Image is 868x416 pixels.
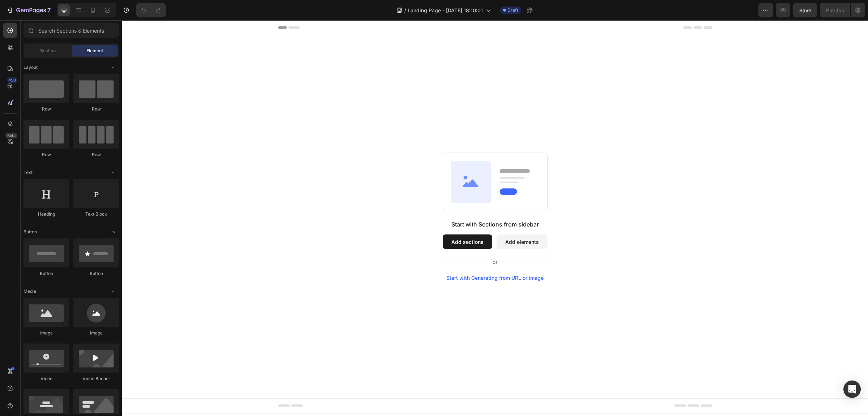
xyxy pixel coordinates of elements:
div: Row [24,151,69,158]
span: Landing Page - [DATE] 18:10:01 [408,7,483,14]
div: Video [24,375,69,382]
div: Video Banner [73,375,119,382]
button: Publish [820,3,850,17]
span: Text [24,169,33,176]
button: Add elements [375,214,426,229]
button: 7 [3,3,54,17]
div: Image [73,330,119,336]
iframe: Design area [122,20,868,416]
span: / [404,7,406,14]
div: Start with Generating from URL or image [324,255,422,261]
div: Beta [5,133,17,138]
span: Save [799,7,811,13]
div: Open Intercom Messenger [843,380,861,398]
span: Button [24,229,37,235]
div: Undo/Redo [136,3,166,17]
div: Row [73,106,119,112]
span: Toggle open [107,286,119,297]
div: 450 [7,77,17,83]
div: Row [73,151,119,158]
div: Publish [826,7,844,14]
div: Text Block [73,211,119,217]
input: Search Sections & Elements [24,23,119,38]
span: Toggle open [107,167,119,178]
span: Media [24,288,36,295]
div: Row [24,106,69,112]
div: Start with Sections from sidebar [329,200,417,208]
p: 7 [47,6,51,14]
span: Toggle open [107,62,119,73]
button: Save [793,3,817,17]
div: Button [24,270,69,277]
button: Add sections [321,214,370,229]
div: Heading [24,211,69,217]
span: Section [40,47,56,54]
div: Button [73,270,119,277]
span: Toggle open [107,226,119,238]
span: Draft [507,7,518,13]
div: Image [24,330,69,336]
span: Element [86,47,103,54]
span: Layout [24,64,38,71]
